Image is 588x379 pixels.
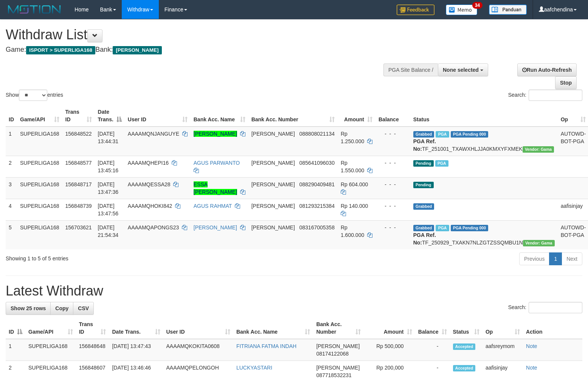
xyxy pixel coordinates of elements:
th: Date Trans.: activate to sort column descending [95,105,125,127]
span: AAAAMQNJANGUYE [128,131,179,137]
img: panduan.png [489,5,527,15]
span: PGA Pending [451,131,489,138]
a: Previous [519,252,549,265]
input: Search: [529,90,582,101]
th: Bank Acc. Number: activate to sort column ascending [313,317,364,339]
span: Vendor URL: https://trx31.1velocity.biz [523,146,554,153]
th: Bank Acc. Name: activate to sort column ascending [233,317,313,339]
span: Copy 083167005358 to clipboard [299,224,334,230]
span: Copy [55,305,68,311]
th: Trans ID: activate to sort column ascending [62,105,95,127]
td: SUPERLIGA168 [17,177,62,199]
td: 5 [6,220,17,249]
span: Pending [413,182,434,188]
th: Trans ID: activate to sort column ascending [76,317,109,339]
span: Marked by aafchhiseyha [436,225,449,231]
td: TF_251001_TXAWXHLJJA0KMXYFXMEK [410,127,558,156]
h4: Game: Bank: [6,46,385,54]
span: ISPORT > SUPERLIGA168 [26,46,95,54]
td: 156848648 [76,339,109,361]
span: Copy 081293215384 to clipboard [299,203,334,209]
span: Grabbed [413,131,434,138]
span: [PERSON_NAME] [251,181,295,187]
th: Amount: activate to sort column ascending [364,317,415,339]
a: Copy [50,302,73,315]
span: Show 25 rows [11,305,46,311]
span: AAAAMQHOKI842 [128,203,172,209]
span: Copy 088290409481 to clipboard [299,181,334,187]
th: Balance [375,105,410,127]
td: SUPERLIGA168 [17,199,62,220]
img: MOTION_logo.png [6,4,63,15]
span: Copy 08174122068 to clipboard [316,351,349,357]
a: Run Auto-Refresh [517,63,577,76]
th: Bank Acc. Number: activate to sort column ascending [248,105,338,127]
th: Game/API: activate to sort column ascending [17,105,62,127]
img: Feedback.jpg [397,5,434,15]
div: PGA Site Balance / [383,63,438,76]
th: User ID: activate to sort column ascending [163,317,233,339]
th: ID [6,105,17,127]
span: [PERSON_NAME] [316,365,360,371]
a: Next [562,252,582,265]
select: Showentries [19,90,47,101]
td: - [415,339,450,361]
span: Rp 1.600.000 [341,224,364,238]
td: SUPERLIGA168 [17,156,62,177]
span: [PERSON_NAME] [251,224,295,230]
span: AAAAMQAPONGS23 [128,224,179,230]
span: 156848522 [65,131,92,137]
span: [PERSON_NAME] [251,160,295,166]
a: LUCKYASTARI [236,365,272,371]
span: [DATE] 13:44:31 [98,131,119,144]
span: [PERSON_NAME] [251,131,295,137]
label: Show entries [6,90,63,101]
th: Action [523,317,582,339]
a: Show 25 rows [6,302,51,315]
span: Rp 140.000 [341,203,368,209]
div: Showing 1 to 5 of 5 entries [6,252,239,262]
a: [PERSON_NAME] [194,131,237,137]
th: Balance: activate to sort column ascending [415,317,450,339]
td: SUPERLIGA168 [17,220,62,249]
div: - - - [379,181,407,188]
div: - - - [379,224,407,231]
span: 156848577 [65,160,92,166]
span: Grabbed [413,225,434,231]
a: ESSA [PERSON_NAME] [194,181,237,195]
a: AGUS PARWANTO [194,160,240,166]
td: [DATE] 13:47:43 [109,339,163,361]
label: Search: [508,90,582,101]
th: Bank Acc. Name: activate to sort column ascending [191,105,248,127]
div: - - - [379,130,407,138]
span: AAAAMQESSA28 [128,181,171,187]
a: AGUS RAHMAT [194,203,232,209]
img: Button%20Memo.svg [446,5,478,15]
td: SUPERLIGA168 [17,127,62,156]
td: 4 [6,199,17,220]
a: Stop [555,76,577,89]
div: - - - [379,202,407,210]
th: Date Trans.: activate to sort column ascending [109,317,163,339]
td: 1 [6,127,17,156]
span: Copy 088808021134 to clipboard [299,131,334,137]
span: CSV [78,305,89,311]
span: [DATE] 13:45:16 [98,160,119,173]
td: SUPERLIGA168 [25,339,76,361]
span: Accepted [453,343,476,350]
span: [DATE] 13:47:56 [98,203,119,217]
th: Game/API: activate to sort column ascending [25,317,76,339]
span: Accepted [453,365,476,371]
span: 156703621 [65,224,92,230]
th: Status: activate to sort column ascending [450,317,483,339]
td: 1 [6,339,25,361]
label: Search: [508,302,582,313]
td: 3 [6,177,17,199]
input: Search: [529,302,582,313]
span: Grabbed [413,203,434,210]
a: Note [526,365,537,371]
span: [PERSON_NAME] [251,203,295,209]
th: Amount: activate to sort column ascending [338,105,375,127]
div: - - - [379,159,407,167]
span: AAAAMQHEPI16 [128,160,169,166]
